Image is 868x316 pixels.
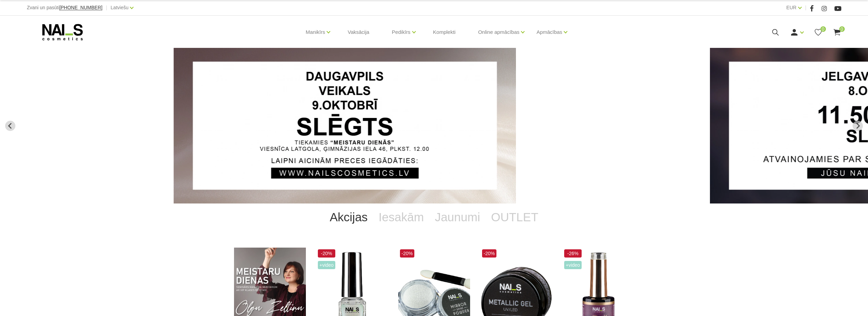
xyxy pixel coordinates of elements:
[564,249,582,258] span: -26%
[27,3,102,12] div: Zvani un pasūti
[428,16,461,49] a: Komplekti
[400,249,415,258] span: -20%
[853,121,863,131] button: Next slide
[482,249,497,258] span: -20%
[306,18,325,46] a: Manikīrs
[318,261,336,269] span: +Video
[373,203,429,231] a: Iesakām
[318,249,336,258] span: -20%
[429,203,485,231] a: Jaunumi
[173,48,694,203] li: 1 of 13
[786,3,796,12] a: EUR
[820,26,826,32] span: 0
[564,261,582,269] span: +Video
[5,121,15,131] button: Go to last slide
[536,18,562,46] a: Apmācības
[839,26,845,32] span: 0
[392,18,410,46] a: Pedikīrs
[478,18,519,46] a: Online apmācības
[833,28,841,37] a: 0
[805,3,806,12] span: |
[485,203,544,231] a: OUTLET
[324,203,373,231] a: Akcijas
[111,3,128,12] a: Latviešu
[106,3,107,12] span: |
[814,28,822,37] a: 0
[342,16,375,49] a: Vaksācija
[59,5,102,10] a: [PHONE_NUMBER]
